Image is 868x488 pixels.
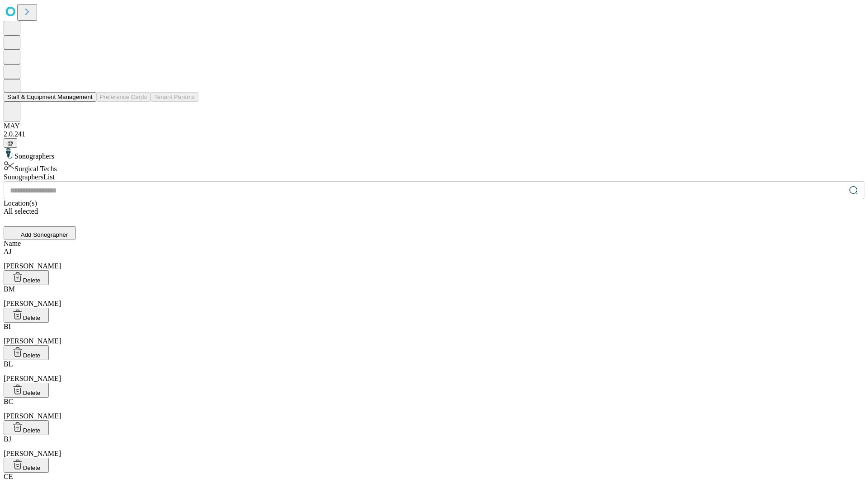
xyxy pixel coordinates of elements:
[4,435,11,443] span: BJ
[4,199,37,207] span: Location(s)
[23,427,41,434] span: Delete
[23,277,41,284] span: Delete
[4,148,864,160] div: Sonographers
[4,308,49,323] button: Delete
[151,92,198,102] button: Tenant Params
[23,465,41,471] span: Delete
[4,398,864,420] div: [PERSON_NAME]
[4,285,15,293] span: BM
[4,360,13,368] span: BL
[21,231,68,238] span: Add Sonographer
[23,314,41,321] span: Delete
[4,173,864,181] div: Sonographers List
[4,160,864,173] div: Surgical Techs
[4,138,17,148] button: @
[4,383,49,398] button: Delete
[4,248,864,270] div: [PERSON_NAME]
[4,248,12,255] span: AJ
[4,92,96,102] button: Staff & Equipment Management
[4,345,49,360] button: Delete
[4,270,49,285] button: Delete
[23,389,41,396] span: Delete
[4,285,864,308] div: [PERSON_NAME]
[4,226,76,239] button: Add Sonographer
[4,420,49,435] button: Delete
[4,239,864,248] div: Name
[4,398,13,405] span: BC
[4,323,864,345] div: [PERSON_NAME]
[4,473,13,480] span: CE
[4,458,49,473] button: Delete
[7,140,14,146] span: @
[4,435,864,458] div: [PERSON_NAME]
[4,323,11,330] span: BI
[96,92,151,102] button: Preference Cards
[4,360,864,383] div: [PERSON_NAME]
[23,352,41,359] span: Delete
[4,207,864,216] div: All selected
[4,130,864,138] div: 2.0.241
[4,122,864,130] div: MAY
